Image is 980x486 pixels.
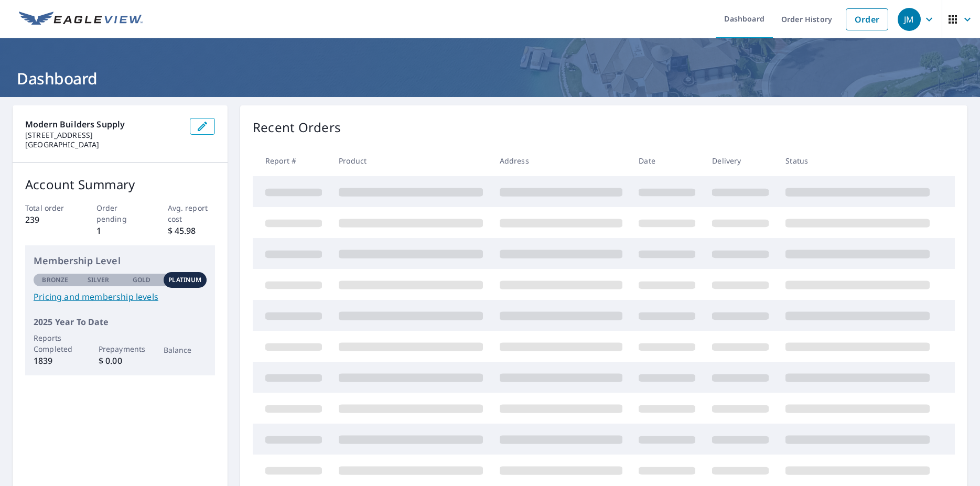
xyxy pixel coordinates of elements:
th: Product [330,145,491,176]
th: Status [777,145,938,176]
a: Pricing and membership levels [34,290,207,303]
th: Date [630,145,704,176]
p: Membership Level [34,254,207,268]
th: Address [491,145,631,176]
p: $ 45.98 [168,224,216,237]
p: Reports Completed [34,332,77,354]
p: Order pending [96,202,144,224]
p: $ 0.00 [99,354,142,367]
p: Account Summary [25,175,215,194]
img: EV Logo [19,12,143,27]
p: 1 [96,224,144,237]
p: Balance [164,344,207,355]
th: Report # [253,145,330,176]
p: Total order [25,202,73,213]
p: Modern Builders Supply [25,118,181,131]
p: [STREET_ADDRESS] [25,131,181,140]
p: Silver [88,275,110,285]
th: Delivery [704,145,777,176]
p: 239 [25,213,73,226]
p: 2025 Year To Date [34,316,207,328]
div: JM [898,8,921,31]
p: Avg. report cost [168,202,216,224]
p: [GEOGRAPHIC_DATA] [25,140,181,149]
h1: Dashboard [13,68,967,89]
p: 1839 [34,354,77,367]
p: Platinum [168,275,201,285]
p: Bronze [42,275,68,285]
p: Prepayments [99,343,142,354]
p: Gold [133,275,150,285]
a: Order [846,8,888,30]
p: Recent Orders [253,118,341,137]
